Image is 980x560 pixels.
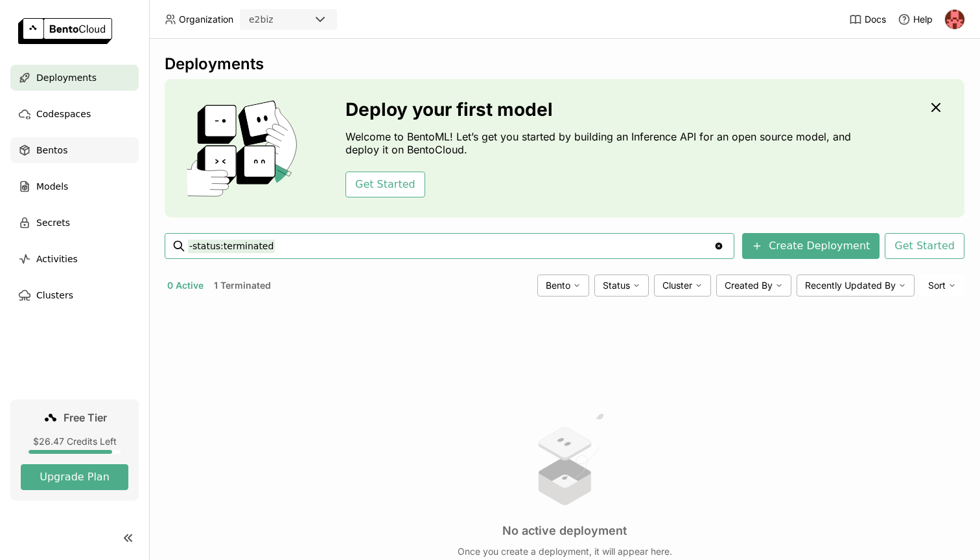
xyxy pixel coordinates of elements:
[175,100,314,197] img: cover onboarding
[716,274,791,297] div: Created By
[10,210,139,236] a: Secrets
[345,130,857,156] p: Welcome to BentoML! Let’s get you started by building an Inference API for an open source model, ...
[594,274,649,297] div: Status
[211,277,274,294] button: 1 Terminated
[345,99,857,120] h3: Deploy your first model
[10,246,139,272] a: Activities
[36,179,68,194] span: Models
[36,287,73,303] span: Clusters
[913,14,933,25] span: Help
[797,274,915,297] div: Recently Updated By
[714,241,724,251] svg: Clear value
[10,399,139,500] a: Free Tier$26.47 Credits LeftUpgrade Plan
[725,280,773,291] span: Created By
[36,215,70,230] span: Secrets
[805,280,896,291] span: Recently Updated By
[742,233,880,259] button: Create Deployment
[920,274,964,297] div: Sort
[36,70,97,85] span: Deployments
[502,524,627,538] h3: No active deployment
[458,546,672,557] p: Once you create a deployment, it will appear here.
[18,18,112,44] img: logo
[898,13,933,26] div: Help
[345,172,425,197] button: Get Started
[36,142,67,158] span: Bentos
[21,464,128,490] button: Upgrade Plan
[662,280,692,291] span: Cluster
[36,251,78,267] span: Activities
[10,137,139,163] a: Bentos
[21,436,128,447] div: $26.47 Credits Left
[275,14,276,27] input: Selected e2biz.
[36,106,91,122] span: Codespaces
[165,54,964,74] div: Deployments
[10,282,139,308] a: Clusters
[10,174,139,199] a: Models
[64,411,107,424] span: Free Tier
[546,280,570,291] span: Bento
[603,280,630,291] span: Status
[885,233,964,259] button: Get Started
[10,101,139,127] a: Codespaces
[249,13,274,26] div: e2biz
[165,277,206,294] button: 0 Active
[945,10,964,29] img: Sebastián Cepeda
[654,274,711,297] div: Cluster
[537,274,589,297] div: Bento
[865,14,886,25] span: Docs
[10,65,139,91] a: Deployments
[849,13,886,26] a: Docs
[179,14,233,25] span: Organization
[516,410,613,508] img: no results
[928,280,946,291] span: Sort
[188,236,714,256] input: Search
